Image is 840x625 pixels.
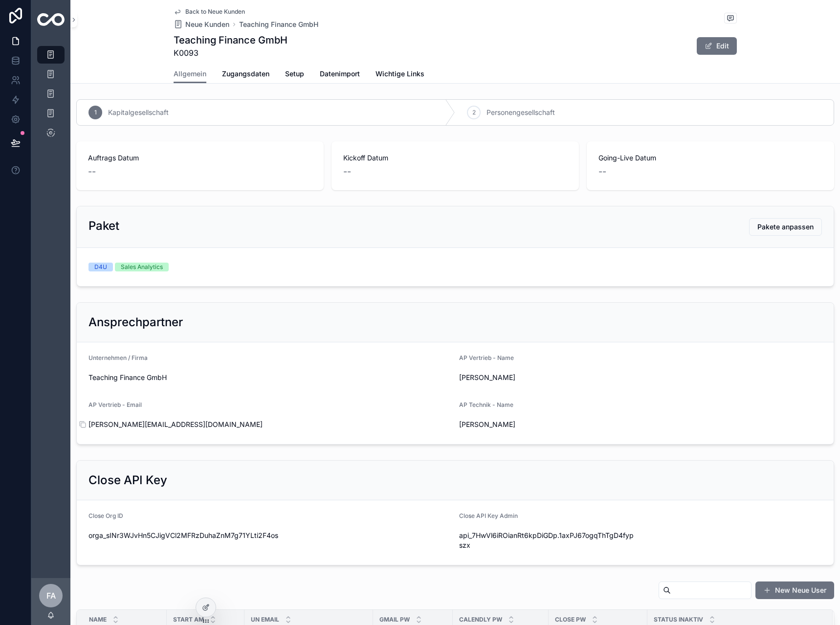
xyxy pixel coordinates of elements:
[88,354,148,361] span: Unternehmen / Firma
[459,401,513,408] span: AP Technik - Name
[285,69,304,79] span: Setup
[598,153,822,163] span: Going-Live Datum
[37,13,65,26] img: App logo
[379,616,410,624] span: Gmail Pw
[459,354,514,361] span: AP Vertrieb - Name
[459,512,518,519] span: Close API Key Admin
[89,616,107,624] span: Name
[174,65,206,84] a: Allgemein
[598,165,606,179] span: --
[459,531,637,550] span: api_7HwVl6iROianRt6kpDiGDp.1axPJ67ogqThTgD4fypszx
[459,420,637,429] span: [PERSON_NAME]
[239,20,318,29] a: Teaching Finance GmbH
[185,8,245,16] span: Back to Neue Kunden
[88,218,119,234] h2: Paket
[697,37,737,55] button: Edit
[555,616,586,624] span: Close Pw
[486,108,555,117] span: Personengesellschaft
[174,69,206,79] span: Allgemein
[757,222,814,232] span: Pakete anpassen
[94,263,107,271] div: D4U
[755,581,834,599] button: New Neue User
[88,373,451,382] span: Teaching Finance GmbH
[88,512,123,519] span: Close Org ID
[174,47,287,59] span: K0093
[459,616,502,624] span: Calendly Pw
[108,108,169,117] span: Kapitalgesellschaft
[376,65,424,85] a: Wichtige Links
[94,109,97,116] span: 1
[376,69,424,79] span: Wichtige Links
[88,531,451,540] span: orga_sINr3WJvHn5CJigVCl2MFRzDuhaZnM7g71YLti2F4os
[472,109,476,116] span: 2
[88,153,312,163] span: Auftrags Datum
[285,65,304,85] a: Setup
[174,8,245,16] a: Back to Neue Kunden
[31,39,70,155] div: scrollable content
[88,420,451,429] span: [PERSON_NAME][EMAIL_ADDRESS][DOMAIN_NAME]
[222,69,269,79] span: Zugangsdaten
[88,401,142,408] span: AP Vertrieb - Email
[174,33,287,47] h1: Teaching Finance GmbH
[121,263,163,271] div: Sales Analytics
[320,65,360,85] a: Datenimport
[88,472,167,488] h2: Close API Key
[654,616,703,624] span: Status Inaktiv
[343,153,567,163] span: Kickoff Datum
[46,590,56,602] span: FA
[88,165,96,179] span: --
[88,314,183,330] h2: Ansprechpartner
[174,20,229,29] a: Neue Kunden
[251,616,279,624] span: UN Email
[173,616,204,624] span: Start am
[459,373,637,382] span: [PERSON_NAME]
[222,65,269,85] a: Zugangsdaten
[320,69,360,79] span: Datenimport
[749,218,822,236] button: Pakete anpassen
[185,20,229,29] span: Neue Kunden
[343,165,351,179] span: --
